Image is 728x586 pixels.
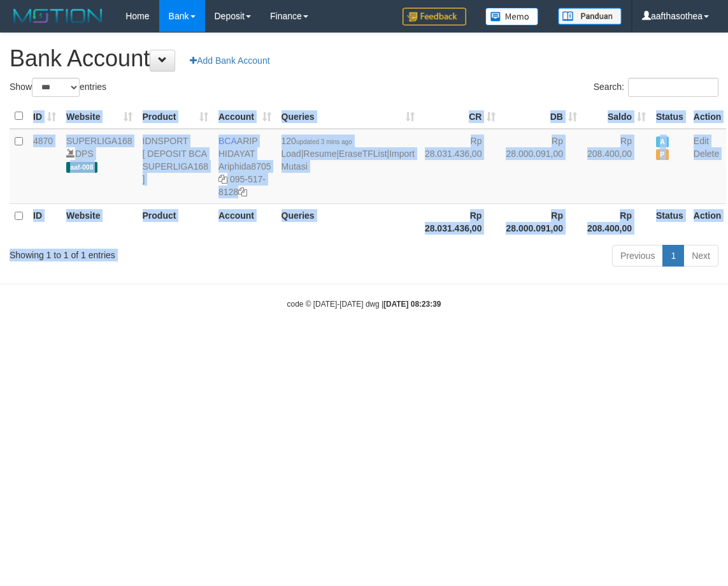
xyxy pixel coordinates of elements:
[296,138,352,145] span: updated 3 mins ago
[276,203,420,240] th: Queries
[628,78,718,97] input: Search:
[28,104,61,129] th: ID: activate to sort column ascending
[287,300,441,309] small: code © [DATE]-[DATE] dwg |
[10,46,718,71] h1: Bank Account
[694,136,709,146] a: Edit
[282,136,415,172] span: | | |
[683,245,718,267] a: Next
[339,149,387,159] a: EraseTFList
[656,136,669,147] span: Active
[582,104,651,129] th: Saldo: activate to sort column ascending
[594,78,718,97] label: Search:
[282,136,352,146] span: 120
[656,149,669,160] span: Paused
[66,136,132,146] a: SUPERLIGA168
[420,104,501,129] th: CR: activate to sort column ascending
[558,8,622,25] img: panduan.png
[403,8,466,26] img: Feedback.jpg
[485,8,539,26] img: Button%20Memo.svg
[61,129,138,204] td: DPS
[383,300,441,309] strong: [DATE] 08:23:39
[218,161,271,172] a: Ariphida8705
[582,203,651,240] th: Rp 208.400,00
[213,129,276,204] td: ARIP HIDAYAT 095-517-8128
[10,244,294,261] div: Showing 1 to 1 of 1 entries
[61,203,138,240] th: Website
[213,203,276,240] th: Account
[662,245,684,267] a: 1
[10,78,106,97] label: Show entries
[218,174,227,184] a: Copy Ariphida8705 to clipboard
[501,203,582,240] th: Rp 28.000.091,00
[138,203,214,240] th: Product
[501,129,582,204] td: Rp 28.000.091,00
[28,129,61,204] td: 4870
[303,149,336,159] a: Resume
[182,50,278,71] a: Add Bank Account
[420,203,501,240] th: Rp 28.031.436,00
[612,245,663,267] a: Previous
[689,203,727,240] th: Action
[651,203,689,240] th: Status
[582,129,651,204] td: Rp 208.400,00
[10,6,106,26] img: MOTION_logo.png
[282,149,301,159] a: Load
[420,129,501,204] td: Rp 28.031.436,00
[238,187,247,197] a: Copy 0955178128 to clipboard
[61,104,138,129] th: Website: activate to sort column ascending
[28,203,61,240] th: ID
[32,78,80,97] select: Showentries
[138,129,214,204] td: IDNSPORT [ DEPOSIT BCA SUPERLIGA168 ]
[501,104,582,129] th: DB: activate to sort column ascending
[66,162,97,173] span: aaf-008
[282,149,415,172] a: Import Mutasi
[218,136,237,146] span: BCA
[694,149,719,159] a: Delete
[689,104,727,129] th: Action
[213,104,276,129] th: Account: activate to sort column ascending
[138,104,214,129] th: Product: activate to sort column ascending
[276,104,420,129] th: Queries: activate to sort column ascending
[651,104,689,129] th: Status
